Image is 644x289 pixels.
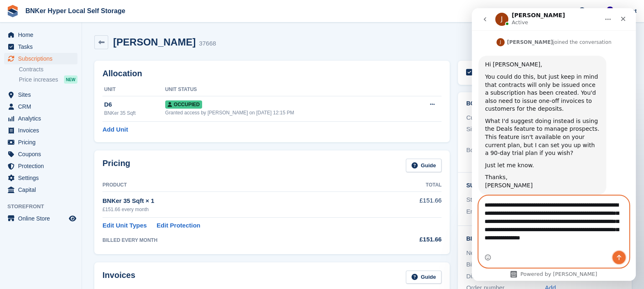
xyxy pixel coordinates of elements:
h2: [PERSON_NAME] [113,36,196,48]
span: Storefront [7,203,82,211]
span: Capital [18,184,67,196]
a: menu [4,53,77,64]
span: Settings [18,172,67,184]
span: Occupied [165,100,202,109]
th: Unit [102,83,165,96]
div: D6 [104,100,165,109]
div: Booked [466,146,545,163]
th: Unit Status [165,83,409,96]
a: Add Unit [102,125,128,134]
img: David Fricker [606,7,614,15]
span: CRM [18,101,67,112]
span: Analytics [18,113,67,124]
a: Preview store [68,214,77,223]
a: Edit Protection [157,221,200,230]
div: 37668 [199,39,216,48]
a: menu [4,213,77,224]
div: BNKer 35 Sqft [104,109,165,117]
div: £151.66 every month [102,206,379,213]
span: Subscriptions [18,53,67,64]
a: Edit Unit Types [102,221,147,230]
a: menu [4,113,77,124]
h2: Pricing [102,159,130,172]
div: £151.66 [379,235,441,244]
img: stora-icon-8386f47178a22dfd0bd8f6a31ec36ba5ce8667c1dd55bd0f319d3a0aa187defe.svg [7,5,19,17]
h2: Invoices [102,271,135,284]
a: Guide [406,271,442,284]
span: Protection [18,160,67,172]
div: Granted access by [PERSON_NAME] on [DATE] 12:15 PM [165,109,409,116]
div: NEW [64,75,77,84]
a: menu [4,137,77,148]
div: Customer [466,113,545,123]
span: Sites [18,89,67,100]
span: Online Store [18,213,67,224]
h2: Subscription [466,181,624,189]
h2: Allocation [102,69,441,78]
a: Guide [406,159,442,172]
h2: Booking [466,100,624,107]
a: Contracts [19,66,77,73]
th: Product [102,179,379,192]
div: BNKer 35 Sqft × 1 [102,196,379,206]
div: Start [466,195,545,205]
h2: Billing [466,234,624,242]
a: menu [4,29,77,41]
span: Home [18,29,67,41]
th: Total [379,179,441,192]
span: Help [587,7,598,15]
a: menu [4,172,77,184]
span: Pricing [18,137,67,148]
a: menu [4,101,77,112]
div: Billing period [466,260,545,269]
span: Account [615,7,637,15]
div: Site [466,125,545,143]
iframe: Intercom live chat [472,8,636,281]
span: Invoices [18,125,67,136]
a: menu [4,160,77,172]
td: £151.66 [379,191,441,217]
div: Discount [466,272,545,281]
a: menu [4,184,77,196]
a: BNKer Hyper Local Self Storage [22,4,129,18]
a: menu [4,148,77,160]
a: menu [4,89,77,100]
a: menu [4,125,77,136]
span: Tasks [18,41,67,52]
a: Price increases NEW [19,75,77,84]
span: Coupons [18,148,67,160]
div: BILLED EVERY MONTH [102,237,379,244]
span: Price increases [19,76,58,84]
span: Create [546,7,563,15]
div: Next invoice [466,248,545,258]
div: End [466,207,545,216]
a: menu [4,41,77,52]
